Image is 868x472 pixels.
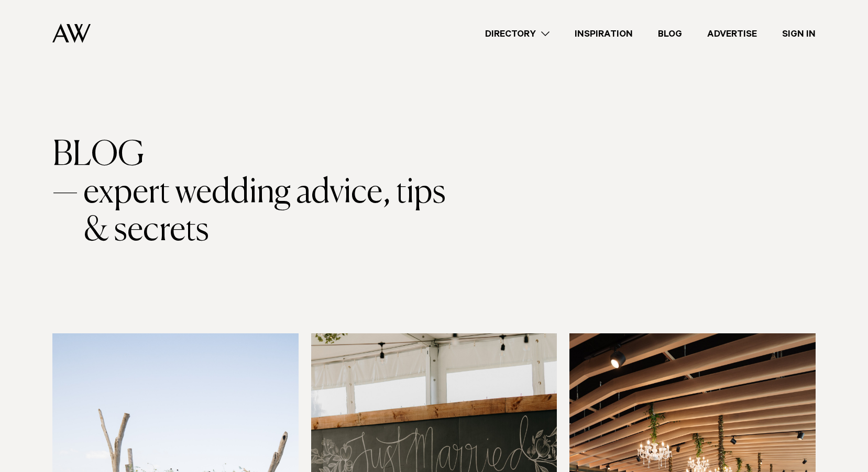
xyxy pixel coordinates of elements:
a: Sign In [770,27,828,41]
span: expert wedding advice, tips & secrets [83,174,471,250]
h1: BLOG [52,137,816,250]
a: Inspiration [562,27,645,41]
a: Directory [473,27,562,41]
a: Blog [645,27,695,41]
span: — [52,174,78,250]
img: Auckland Weddings Logo [52,24,91,43]
a: Advertise [695,27,770,41]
